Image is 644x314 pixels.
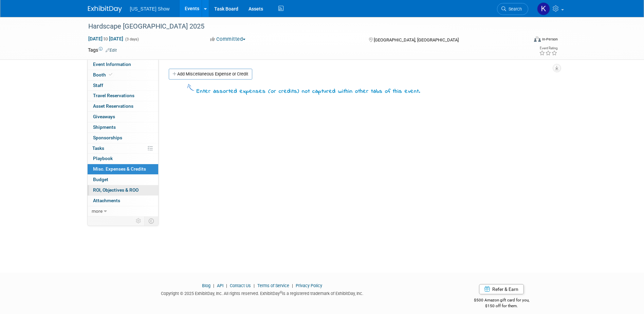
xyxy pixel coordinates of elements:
span: Tasks [92,145,104,151]
span: Budget [93,177,108,182]
sup: ® [280,291,282,294]
span: Playbook [93,156,113,161]
a: Playbook [88,154,158,164]
a: Budget [88,175,158,185]
span: [US_STATE] Show [130,6,170,12]
a: Contact Us [230,283,251,288]
a: Edit [106,48,117,53]
a: API [217,283,223,288]
td: Toggle Event Tabs [144,216,158,225]
span: | [252,283,256,288]
span: Sponsorships [93,135,122,140]
div: Hardscape [GEOGRAPHIC_DATA] 2025 [86,20,518,33]
a: Sponsorships [88,133,158,143]
span: Search [506,6,522,12]
span: [DATE] [DATE] [88,36,124,42]
a: Search [497,3,528,15]
div: Enter assorted expenses (or credits) not captured within other tabs of this event. [197,88,420,96]
img: Format-Inperson.png [534,36,541,42]
span: (3 days) [125,37,139,41]
span: to [103,36,109,41]
a: Privacy Policy [296,283,322,288]
a: Tasks [88,143,158,154]
a: Travel Reservations [88,91,158,101]
span: Giveaways [93,114,115,119]
div: Copyright © 2025 ExhibitDay, Inc. All rights reserved. ExhibitDay is a registered trademark of Ex... [88,289,437,297]
span: Shipments [93,124,116,130]
a: Blog [202,283,210,288]
img: ExhibitDay [88,6,122,13]
div: Event Rating [539,47,557,50]
div: $500 Amazon gift card for you, [447,293,556,309]
span: more [92,208,103,214]
span: | [290,283,295,288]
img: keith kollar [537,2,550,15]
a: Staff [88,81,158,91]
span: Attachments [93,198,120,203]
i: Booth reservation complete [109,73,112,76]
div: Event Format [488,35,558,46]
span: Staff [93,83,103,88]
a: Misc. Expenses & Credits [88,164,158,174]
div: In-Person [542,37,558,42]
td: Tags [88,47,117,53]
button: Committed [208,36,248,43]
span: [GEOGRAPHIC_DATA], [GEOGRAPHIC_DATA] [374,37,459,42]
a: Attachments [88,196,158,206]
a: more [88,206,158,216]
span: Booth [93,72,114,77]
a: Terms of Service [257,283,289,288]
span: | [224,283,229,288]
span: Misc. Expenses & Credits [93,166,146,172]
a: Shipments [88,122,158,133]
a: Booth [88,70,158,80]
a: Event Information [88,59,158,70]
span: Asset Reservations [93,103,133,109]
a: Refer & Earn [479,284,524,294]
div: $150 off for them. [447,303,556,309]
a: Asset Reservations [88,101,158,111]
span: Event Information [93,62,131,67]
a: Giveaways [88,112,158,122]
span: Travel Reservations [93,93,134,98]
td: Personalize Event Tab Strip [133,216,145,225]
span: | [211,283,216,288]
a: ROI, Objectives & ROO [88,185,158,195]
a: Add Miscellaneous Expense or Credit [169,69,252,80]
span: ROI, Objectives & ROO [93,187,139,193]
